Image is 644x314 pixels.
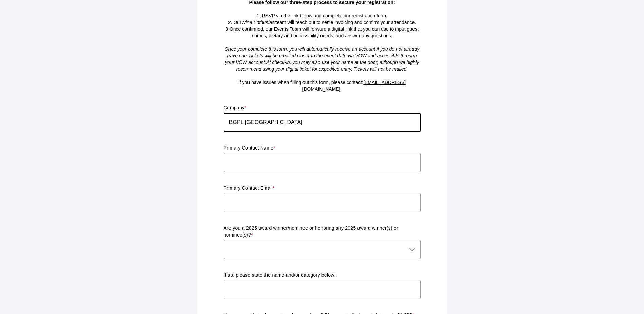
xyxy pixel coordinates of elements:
p: Company [224,105,421,111]
em: At check-in, you may also use your name at the door, although we highly recommend using your digi... [225,53,419,72]
span: 3 Once confirmed, our Events Team will forward a digital link that you can use to input guest nam... [225,26,419,38]
span: Tickets will be emailed closer to the event date via VOW and accessible through your VOW account. [225,53,417,65]
span: 1. RSVP via the link below and complete our registration form. [257,13,387,18]
p: Primary Contact Name [224,145,421,152]
p: If so, please state the name and/or category below: [224,272,421,279]
span: 2. Our team will reach out to settle invoicing and confirm your attendance. [228,20,416,25]
span: Once your complete this form, you will automatically receive an account if you do not already hav... [225,46,420,58]
a: [EMAIL_ADDRESS][DOMAIN_NAME] [302,80,406,92]
p: Primary Contact Email [224,185,421,192]
span: If you have issues when filling out this form, please contact [238,80,406,92]
p: Are you a 2025 award winner/nominee or honoring any 2025 award winner(s) or nominee(s)? [224,225,421,239]
em: Wine Enthusiast [241,20,276,25]
span: : [362,80,363,85]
